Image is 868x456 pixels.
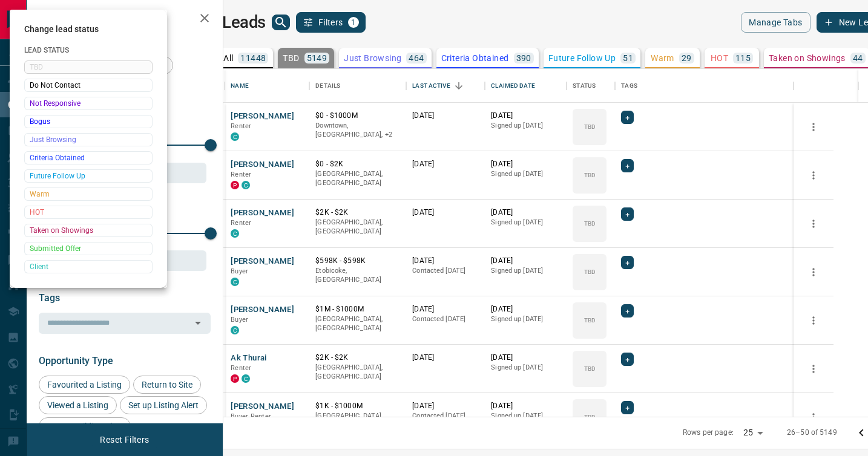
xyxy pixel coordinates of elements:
[24,206,153,219] div: HOT
[30,224,147,236] span: Taken on Showings
[30,261,147,273] span: Client
[24,187,153,201] div: Warm
[30,188,147,200] span: Warm
[30,243,147,255] span: Submitted Offer
[24,115,153,128] div: Bogus
[24,151,153,164] div: Criteria Obtained
[24,133,153,146] div: Just Browsing
[30,170,147,182] span: Future Follow Up
[24,260,153,273] div: Client
[24,46,153,54] span: Lead Status
[24,242,153,255] div: Submitted Offer
[24,79,153,92] div: Do Not Contact
[30,116,147,128] span: Bogus
[30,79,147,91] span: Do Not Contact
[30,152,147,164] span: Criteria Obtained
[30,97,147,109] span: Not Responsive
[24,169,153,183] div: Future Follow Up
[30,206,147,218] span: HOT
[24,24,153,34] span: Change lead status
[30,134,147,146] span: Just Browsing
[24,97,153,110] div: Not Responsive
[24,224,153,237] div: Taken on Showings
